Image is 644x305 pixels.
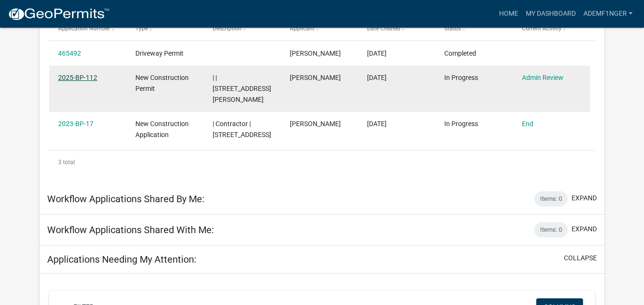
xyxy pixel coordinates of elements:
[290,120,341,128] span: Alvin David Emfinger Sr
[367,74,387,81] span: 08/13/2025
[564,253,597,263] button: collapse
[367,25,400,32] span: Date Created
[522,120,533,128] a: End
[367,49,387,57] span: 08/18/2025
[522,25,562,32] span: Current Activity
[444,120,478,128] span: In Progress
[534,222,568,237] div: Items: 0
[281,17,358,40] datatable-header-cell: Applicant
[522,5,580,23] a: My Dashboard
[126,17,204,40] datatable-header-cell: Type
[534,191,568,207] div: Items: 0
[213,74,271,103] span: | | 260 Powell Church Road
[367,120,387,128] span: 06/30/2023
[512,17,590,40] datatable-header-cell: Current Activity
[290,25,315,32] span: Applicant
[47,224,214,236] h5: Workflow Applications Shared With Me:
[213,25,242,32] span: Description
[47,193,204,205] h5: Workflow Applications Shared By Me:
[290,49,341,57] span: Alvin David Emfinger Sr
[444,49,476,57] span: Completed
[213,120,271,138] span: | Contractor | 7608 Macon Highway, Talbotton, GA 31827
[135,49,184,57] span: Driveway Permit
[47,254,196,265] h5: Applications Needing My Attention:
[58,25,110,32] span: Application Number
[290,74,341,81] span: Alvin David Emfinger Sr
[135,74,189,92] span: New Construction Permit
[58,49,81,57] a: 465492
[435,17,512,40] datatable-header-cell: Status
[49,150,595,174] div: 3 total
[358,17,435,40] datatable-header-cell: Date Created
[572,193,597,203] button: expand
[49,17,126,40] datatable-header-cell: Application Number
[572,224,597,234] button: expand
[58,120,93,128] a: 2023-BP-17
[522,74,563,81] a: Admin Review
[444,74,478,81] span: In Progress
[580,5,636,23] a: ademf1nger
[135,120,189,138] span: New Construction Application
[204,17,281,40] datatable-header-cell: Description
[58,74,97,81] a: 2025-BP-112
[444,25,461,32] span: Status
[135,25,148,32] span: Type
[495,5,522,23] a: Home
